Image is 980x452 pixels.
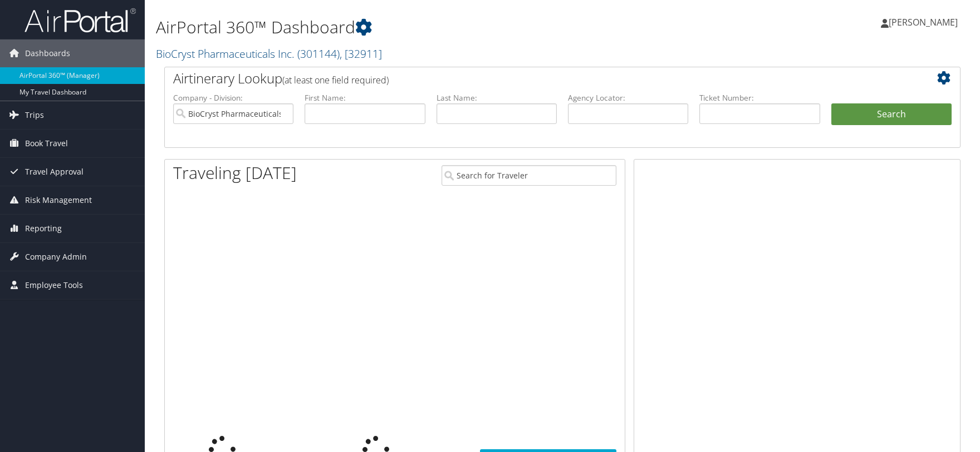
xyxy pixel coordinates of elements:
span: Employee Tools [25,271,83,299]
img: airportal-logo.png [24,7,136,33]
span: Trips [25,101,44,129]
span: Book Travel [25,130,68,157]
label: Last Name: [437,92,557,103]
a: BioCryst Pharmaceuticals Inc. [156,46,382,61]
a: [PERSON_NAME] [881,6,969,39]
span: (at least one field required) [282,74,389,86]
span: Company Admin [25,243,87,271]
span: [PERSON_NAME] [889,16,958,28]
input: Search for Traveler [442,165,616,186]
h1: AirPortal 360™ Dashboard [156,16,698,39]
span: Reporting [25,215,62,242]
label: Ticket Number: [699,92,820,103]
span: Risk Management [25,186,92,214]
button: Search [831,103,952,126]
span: Travel Approval [25,158,84,186]
h2: Airtinerary Lookup [173,69,885,88]
h1: Traveling [DATE] [173,161,297,185]
label: Company - Division: [173,92,293,103]
label: Agency Locator: [568,92,688,103]
label: First Name: [305,92,425,103]
span: ( 301144 ) [297,46,340,61]
span: Dashboards [25,39,70,67]
span: , [ 32911 ] [340,46,382,61]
